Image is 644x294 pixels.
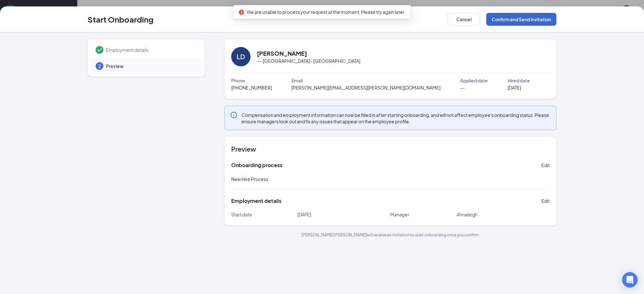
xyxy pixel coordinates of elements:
[390,211,457,218] p: Manager
[241,112,551,125] span: Compensation and employment information can now be filled in after starting onboarding, and will ...
[224,232,556,238] p: [PERSON_NAME] [PERSON_NAME] will receive an invitation to start onboarding once you confirm.
[460,84,465,91] span: --
[257,49,307,57] h2: [PERSON_NAME]
[231,145,550,154] h4: Preview
[231,77,245,84] span: Phone
[88,14,154,25] h3: Start Onboarding
[237,52,245,61] div: LD
[96,46,103,54] svg: Checkmark
[507,84,521,91] span: [DATE]
[106,47,195,53] span: Employment details
[231,162,282,169] h5: Onboarding process
[247,9,405,15] span: We are unable to process your request at the moment. Please try again later.
[231,197,281,204] h5: Employment details
[448,13,480,26] button: Cancel
[486,13,556,26] button: Confirm and Send Invitation
[541,160,550,170] button: Edit
[231,176,268,182] span: New Hire Process
[541,162,550,168] span: Edit
[230,111,238,119] svg: Info
[457,211,550,218] p: Ahnaleigh
[541,196,550,206] button: Edit
[231,211,298,218] p: Start date
[239,10,244,15] span: close-circle
[507,77,530,84] span: Hired date
[257,57,360,64] span: -- · [GEOGRAPHIC_DATA] - [GEOGRAPHIC_DATA]
[231,84,272,91] span: [PHONE_NUMBER]
[291,84,440,91] span: [PERSON_NAME][EMAIL_ADDRESS][PERSON_NAME][DOMAIN_NAME]
[298,211,391,218] p: [DATE]
[106,63,195,69] span: Preview
[541,198,550,204] span: Edit
[622,272,638,288] div: Open Intercom Messenger
[460,77,488,84] span: Applied date
[291,77,303,84] span: Email
[98,63,101,69] span: 2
